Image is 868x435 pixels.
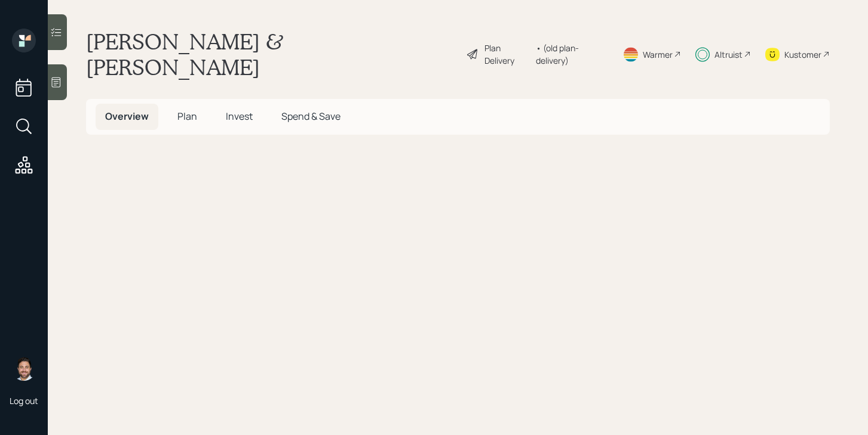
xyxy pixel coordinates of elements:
[784,48,821,61] div: Kustomer
[484,42,530,67] div: Plan Delivery
[714,48,743,61] div: Altruist
[10,395,38,406] div: Log out
[86,29,456,80] h1: [PERSON_NAME] & [PERSON_NAME]
[105,110,149,123] span: Overview
[226,110,253,123] span: Invest
[281,110,341,123] span: Spend & Save
[12,357,36,381] img: michael-russo-headshot.png
[643,48,673,61] div: Warmer
[536,42,608,67] div: • (old plan-delivery)
[177,110,197,123] span: Plan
